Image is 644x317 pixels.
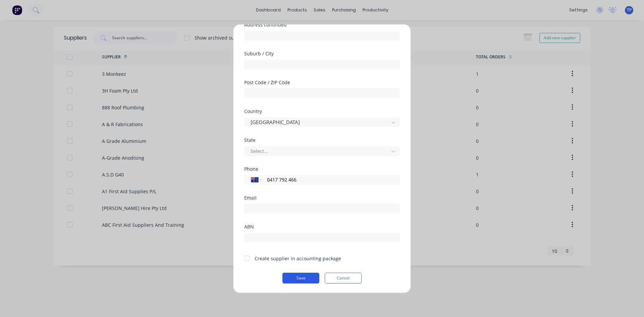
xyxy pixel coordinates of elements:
div: Suburb / City [244,51,400,56]
div: Create supplier in accounting package [255,255,341,262]
div: ABN [244,224,400,229]
div: Address continued [244,22,400,27]
div: State [244,138,400,143]
div: Country [244,109,400,114]
button: Save [282,273,319,283]
div: Post Code / ZIP Code [244,80,400,85]
div: Email [244,196,400,200]
button: Cancel [325,273,362,283]
div: Phone [244,167,400,171]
